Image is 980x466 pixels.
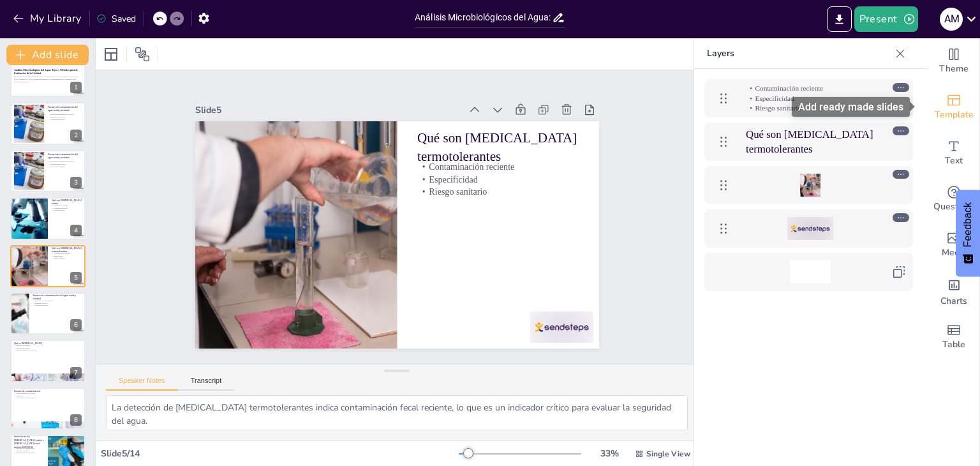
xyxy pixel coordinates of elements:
[10,150,85,192] div: 3
[14,392,82,395] p: Gestión [PERSON_NAME]
[422,131,587,185] p: Qué son [MEDICAL_DATA] termotolerantes
[10,197,85,239] div: 4
[14,76,82,80] p: Esta presentación aborda los aspectos clave del análisis microbiológico del agua, incluyendo los ...
[106,377,178,391] button: Speaker Notes
[928,222,979,268] div: Add images, graphics, shapes or video
[14,447,44,449] p: Detección y cuantificación
[52,257,82,259] p: Riesgo sanitario
[52,205,82,207] p: Indicador de calidad
[14,68,78,75] strong: Análisis Microbiológicos del Agua: Tipos y Métodos para la Evaluación de la Calidad
[48,105,82,112] p: Fuentes de contaminación del agua cruda y residual
[646,449,690,459] span: Single View
[48,113,82,116] p: Fuentes de contaminación diversas
[962,202,974,247] span: Feedback
[594,447,625,460] div: 33 %
[14,389,82,393] p: Fuentes de contaminación
[48,165,82,168] p: Actividades humanas
[10,292,85,334] div: 6
[707,38,890,69] p: Layers
[70,272,82,283] div: 5
[928,268,979,314] div: Add charts and graphs
[10,340,85,382] div: 7
[928,176,979,222] div: Get real-time input from your audience
[14,342,82,345] p: Qué es [MEDICAL_DATA]
[10,102,85,144] div: 2
[746,83,875,93] p: Contaminación reciente
[940,6,963,32] button: A M
[792,97,910,117] div: Add ready made slides
[704,79,913,117] div: Contaminación recienteEspecificidadRiesgo sanitario
[96,13,136,25] div: Saved
[101,447,459,460] div: Slide 5 / 14
[10,387,85,430] div: 8
[415,8,552,27] input: Insert title
[14,449,44,452] p: Técnicas de cultivo
[70,177,82,188] div: 3
[10,245,85,287] div: 5
[940,8,963,31] div: A M
[70,225,82,236] div: 4
[940,294,967,308] span: Charts
[135,47,150,62] span: Position
[106,395,688,430] textarea: La detección de [MEDICAL_DATA] termotolerantes indica contaminación fecal reciente, lo que es un ...
[14,395,82,397] p: Educación
[70,319,82,331] div: 6
[48,163,82,165] p: Importancia del control
[10,8,87,29] button: My Library
[704,166,913,204] div: https://cdn.sendsteps.com/images/slides/2025_14_08_03_41-3uAsjQIMcpV0VSg_.webp
[928,314,979,360] div: Add a table
[928,38,979,84] div: Change the overall theme
[52,209,82,212] p: Diversas fuentes
[33,294,82,301] p: Fuentes de contaminación del agua cruda y residual
[854,6,918,32] button: Present
[33,304,82,307] p: Medidas de control
[207,83,473,123] div: Slide 5
[52,199,82,206] p: Qué son [MEDICAL_DATA] totales
[746,103,875,114] p: Riesgo sanitario
[6,45,89,65] button: Add slide
[933,200,975,214] span: Questions
[704,209,913,248] div: https://cdn.sendsteps.com/images/logo/sendsteps_logo_white.pnghttps://cdn.sendsteps.com/images/lo...
[33,299,82,302] p: Relación con salud pública
[52,207,82,209] p: Contaminación fecal
[48,116,82,118] p: Importancia del control
[70,130,82,141] div: 2
[945,154,963,168] span: Text
[70,367,82,379] div: 7
[10,55,85,97] div: 1
[420,176,583,205] p: Especificidad
[52,255,82,257] p: Especificidad
[14,349,82,352] p: Tipos de [MEDICAL_DATA]
[14,347,82,349] p: Riesgo para la salud
[928,84,979,130] div: Add ready made slides
[14,80,82,83] p: Generated with [URL]
[942,246,967,260] span: Media
[419,188,581,217] p: Riesgo sanitario
[422,163,584,192] p: Contaminación reciente
[33,302,82,304] p: Principales fuentes
[746,93,875,103] p: Especificidad
[942,338,965,352] span: Table
[956,190,980,276] button: Feedback - Show survey
[48,161,82,163] p: Fuentes de contaminación diversas
[14,345,82,347] p: Indicador de calidad
[746,126,875,156] p: Qué son [MEDICAL_DATA] termotolerantes
[928,130,979,176] div: Add text boxes
[52,252,82,255] p: Contaminación reciente
[48,153,82,160] p: Fuentes de contaminación del agua cruda y residual
[48,117,82,120] p: Actividades humanas
[14,435,44,449] p: Reacción de los [MEDICAL_DATA] totales y [MEDICAL_DATA] en el método SM 9223B
[939,62,969,76] span: Theme
[14,396,82,399] p: Importancia de la prevención
[101,44,121,64] div: Layout
[704,123,913,161] div: Qué son [MEDICAL_DATA] termotolerantes
[52,246,82,253] p: Qué son [MEDICAL_DATA] termotolerantes
[14,452,44,455] p: Interpretación de resultados
[827,6,852,32] button: Export to PowerPoint
[935,108,974,122] span: Template
[70,414,82,426] div: 8
[70,82,82,93] div: 1
[178,377,235,391] button: Transcript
